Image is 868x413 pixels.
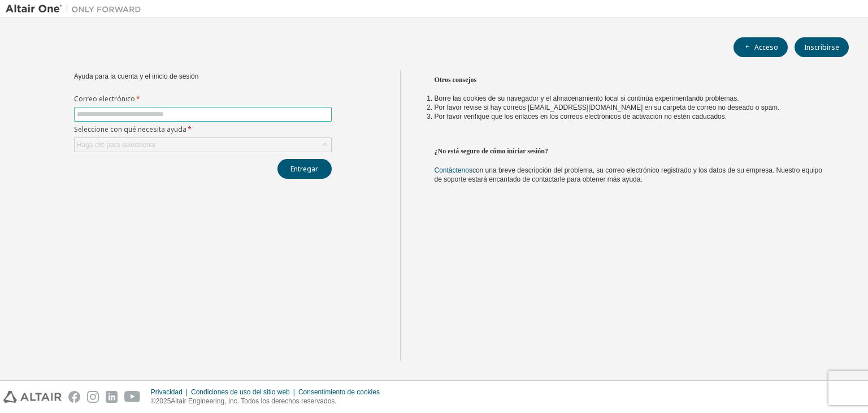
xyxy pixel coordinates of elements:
[435,113,727,121] font: Por favor verifique que los enlaces en los correos electrónicos de activación no estén caducados.
[795,37,849,57] button: Inscribirse
[804,42,839,52] font: Inscribirse
[435,76,477,84] font: Otros consejos
[6,3,147,15] img: Altair Uno
[277,159,332,179] button: Entregar
[68,391,80,403] img: facebook.svg
[171,397,336,405] font: Altair Engineering, Inc. Todos los derechos reservados.
[754,42,778,52] font: Acceso
[151,397,156,405] font: ©
[77,141,157,149] font: Haga clic para seleccionar
[87,391,99,403] img: instagram.svg
[734,37,788,57] button: Acceso
[106,391,118,403] img: linkedin.svg
[435,166,472,174] a: Contáctenos
[124,391,141,403] img: youtube.svg
[298,388,380,396] font: Consentimiento de cookies
[74,72,199,80] font: Ayuda para la cuenta y el inicio de sesión
[435,104,780,111] font: Por favor revise si hay correos [EMAIL_ADDRESS][DOMAIN_NAME] en su carpeta de correo no deseado o...
[435,166,822,183] font: con una breve descripción del problema, su correo electrónico registrado y los datos de su empres...
[151,388,183,396] font: Privacidad
[74,124,186,134] font: Seleccione con qué necesita ayuda
[75,138,331,152] div: Haga clic para seleccionar
[435,94,739,102] font: Borre las cookies de su navegador y el almacenamiento local si continúa experimentando problemas.
[435,147,549,155] font: ¿No está seguro de cómo iniciar sesión?
[290,164,318,174] font: Entregar
[191,388,290,396] font: Condiciones de uso del sitio web
[3,391,62,403] img: altair_logo.svg
[156,397,171,405] font: 2025
[74,94,135,104] font: Correo electrónico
